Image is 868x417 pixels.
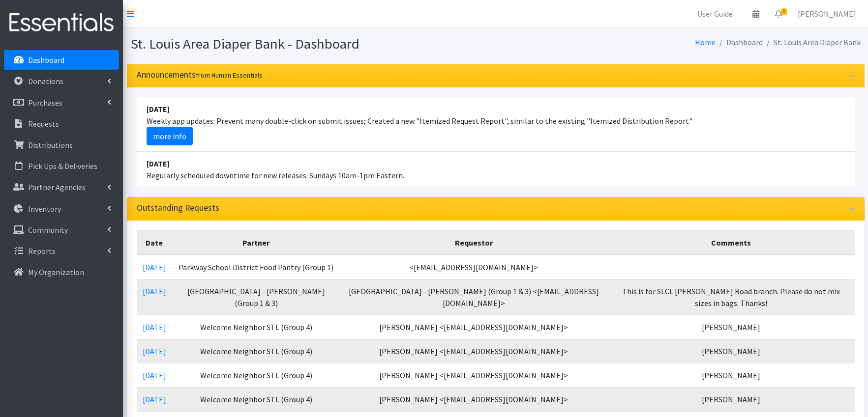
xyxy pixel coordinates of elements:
td: [PERSON_NAME] <[EMAIL_ADDRESS][DOMAIN_NAME]> [340,363,607,387]
h3: Announcements [137,70,263,80]
a: more info [147,127,193,145]
a: User Guide [689,4,741,24]
td: <[EMAIL_ADDRESS][DOMAIN_NAME]> [340,255,607,279]
a: Pick Ups & Deliveries [4,156,119,176]
h1: St. Louis Area Diaper Bank - Dashboard [131,35,492,53]
a: Reports [4,241,119,261]
h3: Outstanding Requests [137,203,219,213]
a: [DATE] [143,346,166,356]
li: Dashboard [716,35,763,50]
a: Partner Agencies [4,177,119,197]
a: [DATE] [143,370,166,380]
td: [PERSON_NAME] [607,363,855,387]
a: Inventory [4,199,119,219]
a: Distributions [4,135,119,155]
a: Dashboard [4,50,119,70]
img: HumanEssentials [4,6,119,39]
p: Inventory [28,204,61,214]
a: Home [695,37,716,47]
td: [PERSON_NAME] <[EMAIL_ADDRESS][DOMAIN_NAME]> [340,339,607,363]
li: Weekly app updates: Prevent many double-click on submit issues; Created a new "Itemized Request R... [137,97,855,152]
p: Requests [28,119,59,129]
p: Reports [28,246,56,256]
strong: [DATE] [147,159,170,168]
p: Partner Agencies [28,182,86,192]
a: Donations [4,71,119,91]
a: [DATE] [143,322,166,332]
a: Community [4,220,119,240]
th: Date [137,230,172,255]
a: [DATE] [143,286,166,296]
td: [PERSON_NAME] <[EMAIL_ADDRESS][DOMAIN_NAME]> [340,315,607,339]
th: Comments [607,230,855,255]
p: Pick Ups & Deliveries [28,161,97,171]
span: 9 [781,8,787,15]
p: Community [28,225,68,235]
a: 9 [767,4,790,24]
p: Purchases [28,98,62,108]
td: [GEOGRAPHIC_DATA] - [PERSON_NAME] (Group 1 & 3) [172,279,340,315]
a: [PERSON_NAME] [790,4,864,24]
td: [PERSON_NAME] <[EMAIL_ADDRESS][DOMAIN_NAME]> [340,387,607,411]
th: Partner [172,230,340,255]
td: Welcome Neighbor STL (Group 4) [172,315,340,339]
td: Welcome Neighbor STL (Group 4) [172,387,340,411]
small: from Human Essentials [196,71,263,80]
a: Purchases [4,93,119,112]
a: [DATE] [143,262,166,272]
p: Dashboard [28,55,64,65]
p: Donations [28,76,63,86]
td: This is for SLCL [PERSON_NAME] Road branch. Please do not mix sizes in bags. Thanks! [607,279,855,315]
a: [DATE] [143,394,166,404]
a: Requests [4,114,119,134]
li: St. Louis Area Diaper Bank [763,35,861,50]
p: My Organization [28,267,84,277]
td: [GEOGRAPHIC_DATA] - [PERSON_NAME] (Group 1 & 3) <[EMAIL_ADDRESS][DOMAIN_NAME]> [340,279,607,315]
a: My Organization [4,262,119,282]
td: [PERSON_NAME] [607,387,855,411]
p: Distributions [28,140,73,150]
td: [PERSON_NAME] [607,315,855,339]
td: Welcome Neighbor STL (Group 4) [172,339,340,363]
td: Parkway School District Food Pantry (Group 1) [172,255,340,279]
strong: [DATE] [147,104,170,114]
td: [PERSON_NAME] [607,339,855,363]
th: Requestor [340,230,607,255]
td: Welcome Neighbor STL (Group 4) [172,363,340,387]
li: Regularly scheduled downtime for new releases: Sundays 10am-1pm Eastern. [137,152,855,187]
